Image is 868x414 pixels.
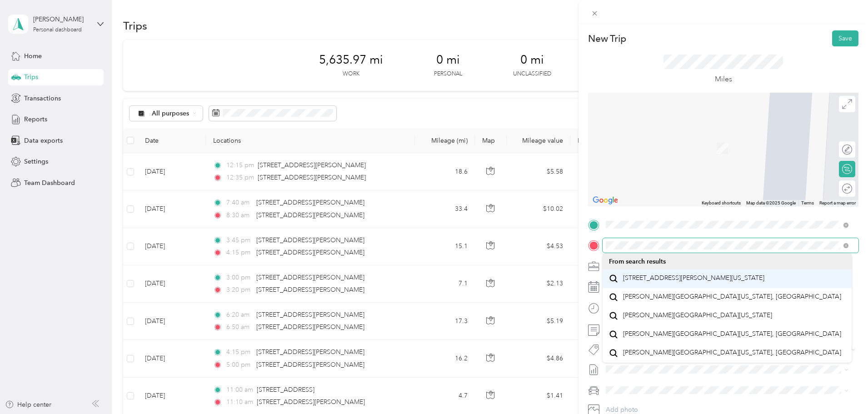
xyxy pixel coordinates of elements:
span: [PERSON_NAME][GEOGRAPHIC_DATA][US_STATE], [GEOGRAPHIC_DATA] [623,349,841,357]
p: Miles [715,74,732,85]
button: Keyboard shortcuts [702,200,741,206]
a: Open this area in Google Maps (opens a new window) [590,195,620,206]
span: Map data ©2025 Google [746,200,796,205]
span: From search results [609,258,666,265]
img: Google [590,195,620,206]
span: [STREET_ADDRESS][PERSON_NAME][US_STATE] [623,274,764,282]
a: Terms (opens in new tab) [801,200,814,205]
iframe: Everlance-gr Chat Button Frame [817,363,868,414]
button: Save [832,30,858,46]
span: [PERSON_NAME][GEOGRAPHIC_DATA][US_STATE], [GEOGRAPHIC_DATA] [623,293,841,301]
span: [PERSON_NAME][GEOGRAPHIC_DATA][US_STATE] [623,311,772,319]
p: New Trip [588,32,626,45]
span: [PERSON_NAME][GEOGRAPHIC_DATA][US_STATE], [GEOGRAPHIC_DATA] [623,330,841,338]
a: Report a map error [819,200,856,205]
